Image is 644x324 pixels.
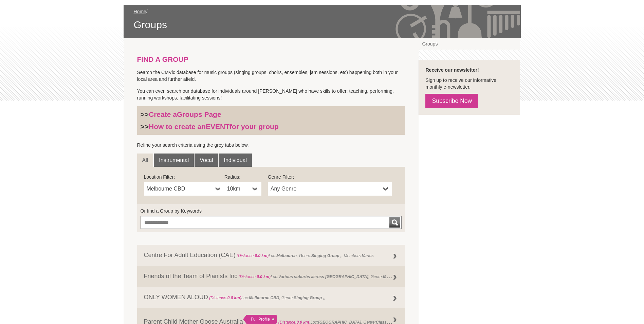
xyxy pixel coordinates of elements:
[195,154,218,167] a: Vocal
[227,185,250,193] span: 10km
[147,185,213,193] span: Melbourne CBD
[137,55,188,63] strong: FIND A GROUP
[206,123,229,130] strong: EVENT
[137,266,405,287] a: Friends of the Team of Pianists Inc (Distance:0.0 km)Loc:Various suburbs across [GEOGRAPHIC_DATA]...
[419,38,520,50] a: Groups
[141,110,402,119] h3: >>
[268,182,392,196] a: Any Genre
[243,315,277,324] div: Full Profile
[209,295,241,300] span: (Distance: )
[276,253,297,258] strong: Melbouren
[177,110,221,118] strong: Groups Page
[425,67,479,73] strong: Receive our newsletter!
[294,295,324,300] strong: Singing Group ,
[154,154,194,167] a: Instrumental
[137,287,405,308] a: ONLY WOMEN ALOUD (Distance:0.0 km)Loc:Melbourne CBD, Genre:Singing Group ,,
[236,253,374,258] span: Loc: , Genre: , Members:
[141,208,402,214] label: Or find a Group by Keywords
[137,245,405,266] a: Centre For Adult Education (CAE) (Distance:0.0 km)Loc:Melbouren, Genre:Singing Group ,, Members:V...
[239,274,271,279] span: (Distance: )
[137,69,405,83] p: Search the CMVic database for music groups (singing groups, choirs, ensembles, jam sessions, etc)...
[237,273,432,280] span: Loc: , Genre: ,
[278,274,368,279] strong: Various suburbs across [GEOGRAPHIC_DATA]
[137,88,405,101] p: You can even search our database for individuals around [PERSON_NAME] who have skills to offer: t...
[383,273,431,280] strong: Music Session (regular) ,
[141,122,402,131] h3: >>
[134,9,146,14] a: Home
[149,123,279,130] a: How to create anEVENTfor your group
[137,154,153,167] a: All
[268,174,392,180] label: Genre Filter:
[255,253,267,258] strong: 0.0 km
[425,77,513,90] p: Sign up to receive our informative monthly e-newsletter.
[224,174,261,180] label: Radius:
[149,110,221,118] a: Create aGroups Page
[137,142,405,148] p: Refine your search criteria using the grey tabs below.
[271,185,380,193] span: Any Genre
[144,182,224,196] a: Melbourne CBD
[144,174,224,180] label: Location Filter:
[257,274,269,279] strong: 0.0 km
[362,253,374,258] strong: Varies
[134,18,511,31] span: Groups
[208,295,325,300] span: Loc: , Genre: ,
[227,295,240,300] strong: 0.0 km
[237,253,269,258] span: (Distance: )
[219,154,252,167] a: Individual
[425,94,478,108] a: Subscribe Now
[134,8,511,31] div: /
[249,295,279,300] strong: Melbourne CBD
[224,182,261,196] a: 10km
[311,253,342,258] strong: Singing Group ,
